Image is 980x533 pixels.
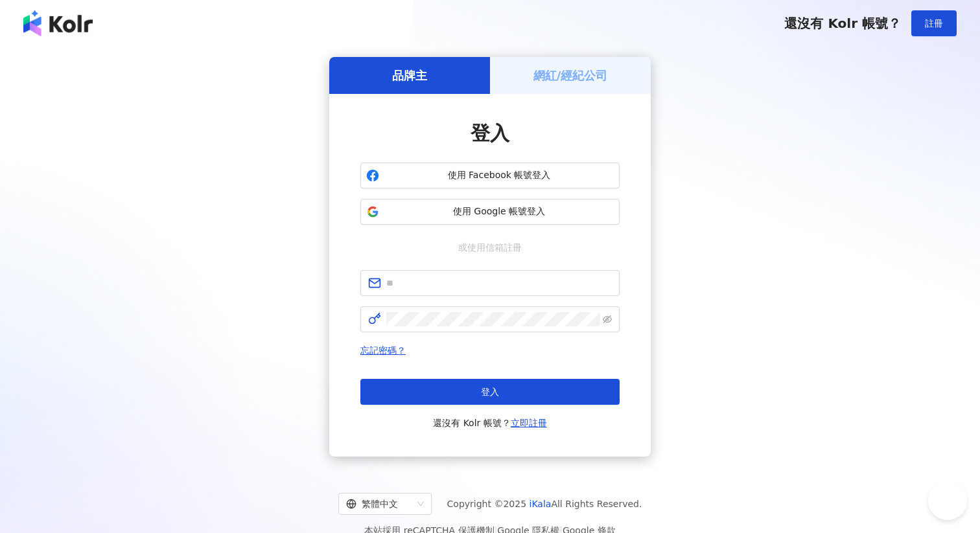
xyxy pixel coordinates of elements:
span: eye-invisible [603,315,612,324]
span: 登入 [471,122,509,144]
h5: 網紅/經紀公司 [533,67,608,84]
button: 登入 [360,379,620,405]
img: logo [23,10,93,36]
button: 使用 Google 帳號登入 [360,199,620,225]
span: 使用 Facebook 帳號登入 [384,169,614,182]
a: 立即註冊 [511,418,547,428]
span: 登入 [481,387,499,397]
span: 還沒有 Kolr 帳號？ [433,415,547,431]
a: 忘記密碼？ [360,345,406,356]
span: 或使用信箱註冊 [449,240,531,255]
iframe: Help Scout Beacon - Open [928,481,967,520]
span: 還沒有 Kolr 帳號？ [784,16,901,31]
span: 註冊 [925,18,943,28]
h5: 品牌主 [392,67,427,84]
a: iKala [530,499,552,509]
button: 使用 Facebook 帳號登入 [360,163,620,188]
div: 繁體中文 [346,493,412,514]
span: Copyright © 2025 All Rights Reserved. [447,496,642,512]
span: 使用 Google 帳號登入 [384,205,614,218]
button: 註冊 [911,10,957,36]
